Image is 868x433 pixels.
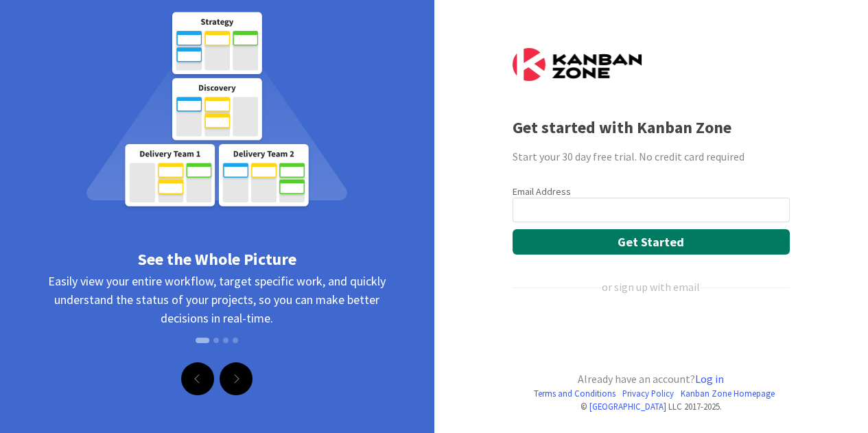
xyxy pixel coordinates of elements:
[513,48,642,81] img: Kanban Zone
[602,279,700,295] div: or sign up with email
[534,387,615,400] a: Terms and Conditions
[196,338,209,343] button: Slide 1
[233,331,238,350] button: Slide 4
[48,272,386,361] div: Easily view your entire workflow, target specific work, and quickly understand the status of your...
[48,247,386,272] div: See the Whole Picture
[513,185,571,198] label: Email Address
[589,401,666,412] a: [GEOGRAPHIC_DATA]
[513,229,790,255] button: Get Started
[695,372,724,386] a: Log in
[681,387,775,400] a: Kanban Zone Homepage
[213,331,219,350] button: Slide 2
[223,331,228,350] button: Slide 3
[513,400,790,413] div: © LLC 2017- 2025 .
[513,148,790,165] div: Start your 30 day free trial. No credit card required
[513,117,731,138] b: Get started with Kanban Zone
[513,371,790,387] div: Already have an account?
[622,387,674,400] a: Privacy Policy
[506,318,794,348] iframe: Google ile Oturum Açma Düğmesi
